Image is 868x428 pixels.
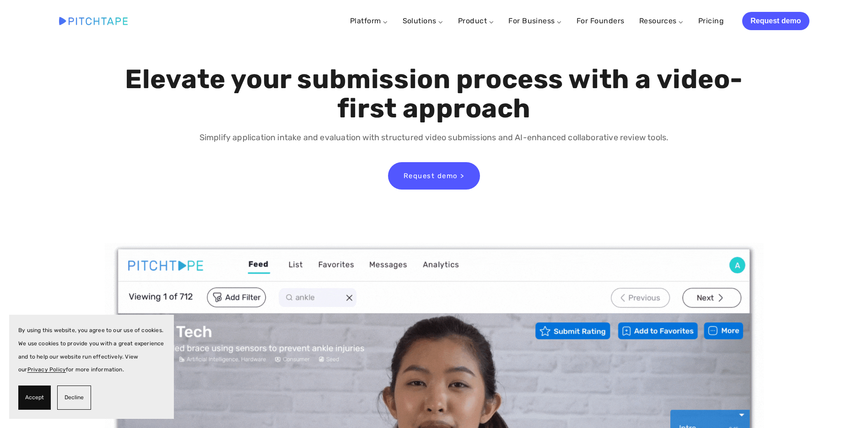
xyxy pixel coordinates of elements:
a: Platform ⌵ [350,16,388,25]
a: Request demo > [388,162,480,190]
p: Simplify application intake and evaluation with structured video submissions and AI-enhanced coll... [123,131,745,144]
a: For Founders [577,13,625,29]
a: Privacy Policy [27,366,66,373]
a: Resources ⌵ [639,16,684,25]
button: Decline [57,386,91,410]
img: Pitchtape | Video Submission Management Software [59,17,128,25]
a: Solutions ⌵ [403,16,443,25]
span: Accept [25,391,44,404]
a: For Business ⌵ [508,16,562,25]
span: Decline [65,391,84,404]
a: Product ⌵ [458,16,494,25]
button: Accept [18,386,51,410]
a: Pricing [698,13,724,29]
p: By using this website, you agree to our use of cookies. We use cookies to provide you with a grea... [18,324,165,376]
h1: Elevate your submission process with a video-first approach [123,65,745,123]
section: Cookie banner [9,315,174,419]
a: Request demo [742,12,809,30]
